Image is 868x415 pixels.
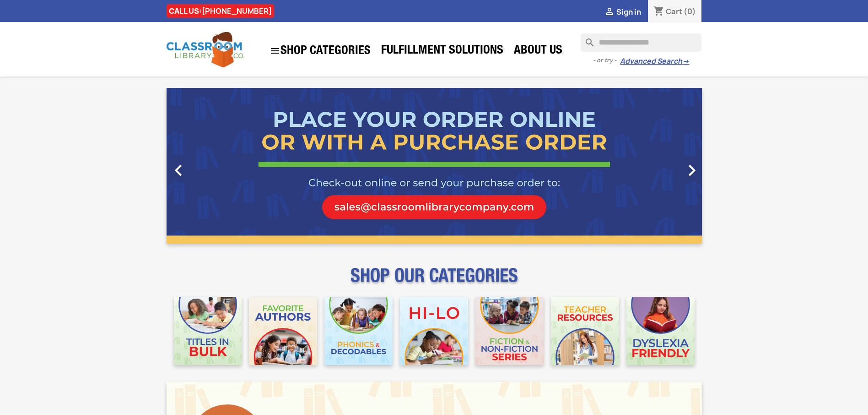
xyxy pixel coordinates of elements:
[202,6,272,16] a: [PHONE_NUMBER]
[400,297,468,365] img: CLC_HiLo_Mobile.jpg
[626,297,695,365] img: CLC_Dyslexia_Mobile.jpg
[680,159,703,182] i: 
[167,159,190,182] i: 
[265,41,375,61] a: SHOP CATEGORIES
[509,42,567,60] a: About Us
[620,57,689,66] a: Advanced Search→
[551,297,619,365] img: CLC_Teacher_Resources_Mobile.jpg
[666,6,682,16] span: Cart
[475,297,544,365] img: CLC_Fiction_Nonfiction_Mobile.jpg
[653,6,664,17] i: shopping_cart
[324,297,393,365] img: CLC_Phonics_And_Decodables_Mobile.jpg
[167,32,244,67] img: Classroom Library Company
[616,7,641,17] span: Sign in
[604,7,641,17] a:  Sign in
[684,6,696,16] span: (0)
[581,33,701,52] input: Search
[270,45,280,56] i: 
[604,7,615,18] i: 
[377,42,508,60] a: Fulfillment Solutions
[167,273,702,289] p: SHOP OUR CATEGORIES
[167,88,247,244] a: Previous
[167,4,274,18] div: CALL US:
[174,297,242,365] img: CLC_Bulk_Mobile.jpg
[249,297,317,365] img: CLC_Favorite_Authors_Mobile.jpg
[167,88,702,244] ul: Carousel container
[682,57,689,66] span: →
[593,56,620,65] span: - or try -
[621,88,702,244] a: Next
[581,33,592,44] i: search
